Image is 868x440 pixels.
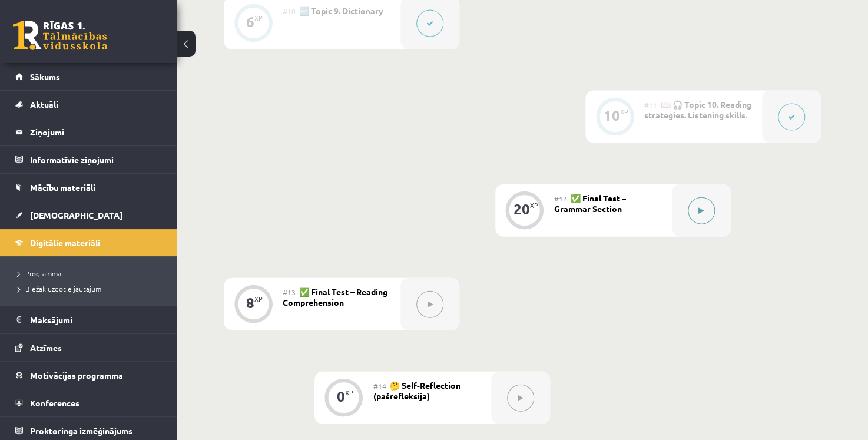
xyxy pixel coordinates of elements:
span: 🔤 Topic 9. Dictionary [299,5,383,16]
span: Proktoringa izmēģinājums [30,425,132,436]
span: ✅ Final Test – Reading Comprehension [283,286,387,307]
legend: Informatīvie ziņojumi [30,146,162,173]
span: 🤔 Self-Reflection (pašrefleksija) [373,380,460,401]
a: Programma [18,268,165,279]
span: Konferences [30,398,79,408]
div: XP [620,108,628,115]
a: Atzīmes [15,334,162,361]
span: Digitālie materiāli [30,237,100,248]
div: XP [254,296,263,302]
span: #12 [554,194,567,203]
span: Atzīmes [30,342,62,353]
div: XP [345,389,353,396]
legend: Maksājumi [30,306,162,333]
a: Rīgas 1. Tālmācības vidusskola [13,21,107,50]
a: Motivācijas programma [15,362,162,389]
div: 0 [337,391,345,402]
a: Sākums [15,63,162,90]
div: XP [530,202,538,209]
span: Biežāk uzdotie jautājumi [18,284,103,293]
div: 10 [604,110,620,121]
div: 8 [246,297,254,308]
a: Konferences [15,389,162,416]
span: ✅ Final Test – Grammar Section [554,193,626,214]
a: Informatīvie ziņojumi [15,146,162,173]
span: Mācību materiāli [30,182,95,193]
span: 📖 🎧 Topic 10. Reading strategies. Listening skills. [644,99,751,120]
div: 20 [513,204,530,214]
a: Biežāk uzdotie jautājumi [18,283,165,294]
a: Aktuāli [15,91,162,118]
span: [DEMOGRAPHIC_DATA] [30,210,122,220]
span: #13 [283,287,296,297]
span: Sākums [30,71,60,82]
span: Programma [18,269,61,278]
span: Aktuāli [30,99,58,110]
div: XP [254,15,263,21]
a: Maksājumi [15,306,162,333]
div: 6 [246,16,254,27]
span: #11 [644,100,657,110]
a: Mācību materiāli [15,174,162,201]
span: #10 [283,6,296,16]
a: Digitālie materiāli [15,229,162,256]
a: [DEMOGRAPHIC_DATA] [15,201,162,229]
span: #14 [373,381,386,391]
a: Ziņojumi [15,118,162,145]
span: Motivācijas programma [30,370,123,381]
legend: Ziņojumi [30,118,162,145]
